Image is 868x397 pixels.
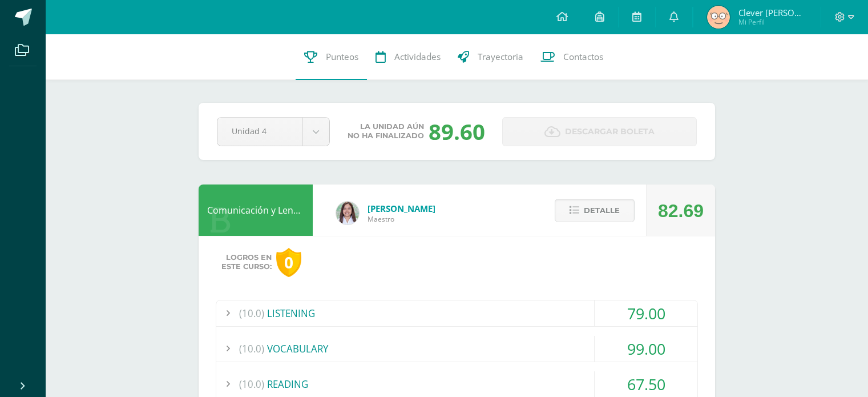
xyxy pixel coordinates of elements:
[595,300,697,326] div: 79.00
[336,202,359,224] img: acecb51a315cac2de2e3deefdb732c9f.png
[738,17,807,27] span: Mi Perfil
[239,336,264,362] span: (10.0)
[368,214,435,224] span: Maestro
[595,336,697,362] div: 99.00
[232,118,288,145] span: Unidad 4
[658,185,704,236] div: 82.69
[738,7,807,18] span: Clever [PERSON_NAME]
[478,51,523,63] span: Trayectoria
[217,118,329,146] a: Unidad 4
[326,51,358,63] span: Punteos
[348,122,424,141] span: La unidad aún no ha finalizado
[368,203,435,214] span: [PERSON_NAME]
[565,118,655,146] span: Descargar boleta
[239,371,264,397] span: (10.0)
[221,253,272,271] span: Logros en este curso:
[532,34,612,80] a: Contactos
[595,371,697,397] div: 67.50
[394,51,441,63] span: Actividades
[199,185,313,236] div: Comunicación y Lenguaje L3 Inglés 4
[707,6,730,29] img: c6a0bfaf15cb9618c68d5db85ac61b27.png
[296,34,367,80] a: Punteos
[584,200,620,221] span: Detalle
[449,34,532,80] a: Trayectoria
[276,248,301,277] div: 0
[563,51,603,63] span: Contactos
[239,300,264,326] span: (10.0)
[367,34,449,80] a: Actividades
[216,300,697,326] div: LISTENING
[216,371,697,397] div: READING
[429,117,485,146] div: 89.60
[555,199,635,222] button: Detalle
[216,336,697,362] div: VOCABULARY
